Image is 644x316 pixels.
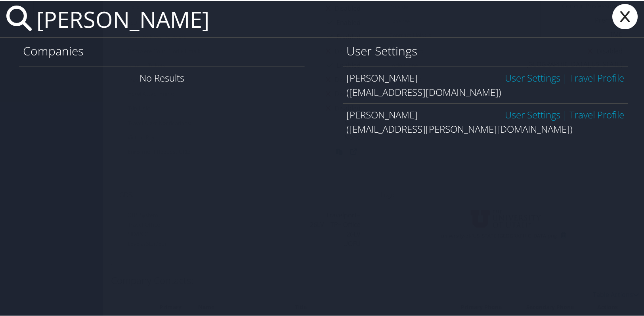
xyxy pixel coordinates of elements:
[560,70,569,84] span: |
[505,70,560,84] a: User Settings
[569,70,624,84] a: View OBT Profile
[19,66,305,88] div: No Results
[505,107,560,120] a: User Settings
[347,121,625,135] div: ([EMAIL_ADDRESS][PERSON_NAME][DOMAIN_NAME])
[347,42,625,59] h1: User Settings
[347,107,418,120] span: [PERSON_NAME]
[347,84,625,99] div: ([EMAIL_ADDRESS][DOMAIN_NAME])
[560,107,569,120] span: |
[569,107,624,120] a: View OBT Profile
[347,70,418,84] span: [PERSON_NAME]
[23,42,301,59] h1: Companies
